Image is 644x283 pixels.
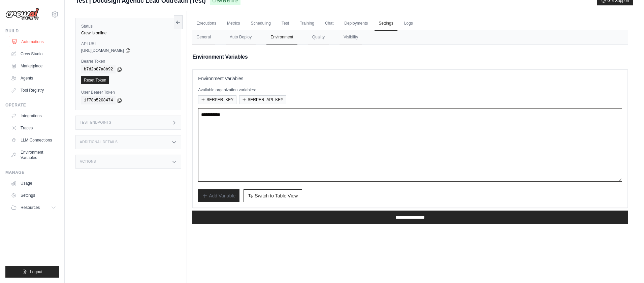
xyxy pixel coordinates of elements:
a: Deployments [340,17,372,31]
a: Logs [400,17,417,31]
a: Usage [8,178,59,189]
button: Auto Deploy [226,30,256,44]
button: Add Variable [198,189,239,202]
a: LLM Connections [8,135,59,146]
label: Bearer Token [81,59,175,64]
div: Operate [5,102,59,108]
div: Crew is online [81,30,175,36]
div: Manage [5,170,59,175]
label: Status [81,24,175,29]
label: User Bearer Token [81,90,175,95]
span: Resources [21,205,40,210]
a: Traces [8,123,59,133]
code: 1f78b5208474 [81,96,116,104]
a: Crew Studio [8,49,59,59]
a: Executions [192,17,220,31]
button: Quality [308,30,329,44]
a: Tool Registry [8,85,59,96]
a: Environment Variables [8,147,59,163]
img: Logo [5,8,39,21]
span: Switch to Table View [255,192,298,199]
button: Environment [266,30,297,44]
a: Chat [321,17,337,31]
button: Switch to Table View [244,189,302,202]
button: Logout [5,266,59,278]
span: [URL][DOMAIN_NAME] [81,48,124,53]
button: SERPER_API_KEY [239,95,286,104]
a: Metrics [223,17,244,31]
span: Logout [30,269,42,275]
button: SERPER_KEY [198,95,236,104]
a: Training [296,17,318,31]
a: Settings [375,17,397,31]
h3: Environment Variables [198,75,622,82]
p: Available organization variables: [198,87,622,93]
a: Settings [8,190,59,201]
a: Marketplace [8,61,59,71]
a: Scheduling [247,17,275,31]
h3: Actions [80,160,96,164]
a: Integrations [8,111,59,121]
label: API URL [81,41,175,46]
a: Reset Token [81,76,109,84]
h2: Environment Variables [192,53,628,61]
h3: Test Endpoints [80,121,111,125]
button: General [192,30,215,44]
div: Build [5,28,59,34]
a: Agents [8,73,59,84]
a: Test [278,17,293,31]
button: Visibility [340,30,362,44]
button: Resources [8,202,59,213]
code: b7d2b87a8b92 [81,65,116,73]
h3: Additional Details [80,140,118,144]
nav: Tabs [192,30,628,44]
a: Automations [9,36,60,47]
iframe: Chat Widget [610,251,644,283]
